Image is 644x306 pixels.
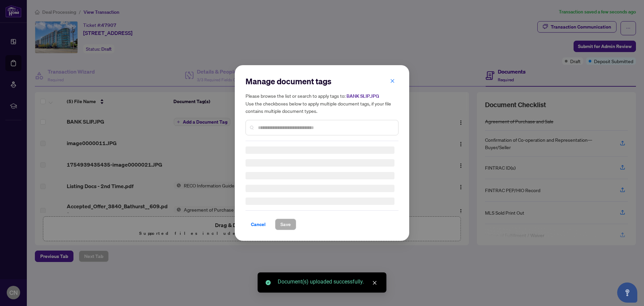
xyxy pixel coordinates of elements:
[617,282,637,303] button: Open asap
[251,219,266,230] span: Cancel
[246,92,398,115] h5: Please browse the list or search to apply tags to: Use the checkboxes below to apply multiple doc...
[246,76,398,87] h2: Manage document tags
[371,279,378,287] a: Close
[346,93,379,99] span: BANK SLIP.JPG
[275,219,296,230] button: Save
[390,79,395,83] span: close
[278,278,378,286] div: Document(s) uploaded successfully.
[372,280,377,285] span: close
[266,280,271,285] span: check-circle
[246,219,271,230] button: Cancel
